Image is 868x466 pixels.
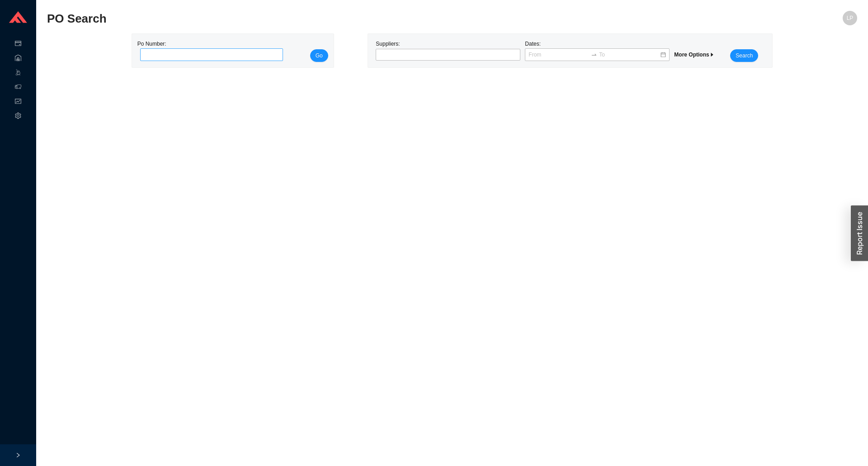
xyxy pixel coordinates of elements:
[47,11,655,27] h2: PO Search
[591,52,597,58] span: swap-right
[599,50,660,59] input: To
[847,11,854,25] span: LP
[15,37,21,52] span: credit-card
[137,39,281,62] div: Po Number:
[736,51,753,60] span: Search
[316,51,323,60] span: Go
[674,52,714,58] span: More Options
[15,109,21,124] span: setting
[730,49,758,62] button: Search
[709,52,715,57] span: caret-right
[591,52,597,58] span: to
[528,50,589,59] input: From
[15,95,21,109] span: fund
[15,452,21,458] span: right
[523,39,672,62] div: Dates:
[310,49,328,62] button: Go
[373,39,523,62] div: Suppliers:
